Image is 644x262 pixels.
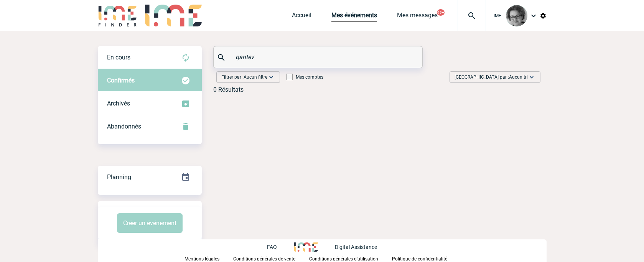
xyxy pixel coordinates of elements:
[98,92,202,115] div: Retrouvez ici tous les événements que vous avez décidé d'archiver
[437,9,445,16] button: 99+
[494,13,501,18] span: IME
[267,244,277,250] p: FAQ
[98,166,202,189] div: Retrouvez ici tous vos événements organisés par date et état d'avancement
[233,255,309,262] a: Conditions générales de vente
[184,256,219,262] p: Mentions légales
[213,86,244,93] div: 0 Résultats
[107,77,135,84] span: Confirmés
[233,256,295,262] p: Conditions générales de vente
[107,173,131,181] span: Planning
[184,255,233,262] a: Mentions légales
[286,74,323,80] label: Mes comptes
[397,12,438,22] a: Mes messages
[392,255,460,262] a: Politique de confidentialité
[294,242,318,252] img: http://www.idealmeetingsevents.fr/
[309,256,378,262] p: Conditions générales d'utilisation
[455,73,528,81] span: [GEOGRAPHIC_DATA] par :
[506,5,527,26] img: 101028-0.jpg
[117,213,183,233] button: Créer un événement
[107,123,141,130] span: Abandonnés
[107,54,130,61] span: En cours
[309,255,392,262] a: Conditions générales d'utilisation
[244,74,267,80] span: Aucun filtre
[98,115,202,138] div: Retrouvez ici tous vos événements annulés
[292,12,311,22] a: Accueil
[221,73,267,81] span: Filtrer par :
[98,165,202,188] a: Planning
[234,51,404,63] input: Rechercher un événement par son nom
[98,46,202,69] div: Retrouvez ici tous vos évènements avant confirmation
[267,73,275,81] img: baseline_expand_more_white_24dp-b.png
[331,12,377,22] a: Mes événements
[98,5,138,26] img: IME-Finder
[509,74,528,80] span: Aucun tri
[528,73,535,81] img: baseline_expand_more_white_24dp-b.png
[392,256,447,262] p: Politique de confidentialité
[335,244,377,250] p: Digital Assistance
[267,243,294,250] a: FAQ
[107,100,130,107] span: Archivés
